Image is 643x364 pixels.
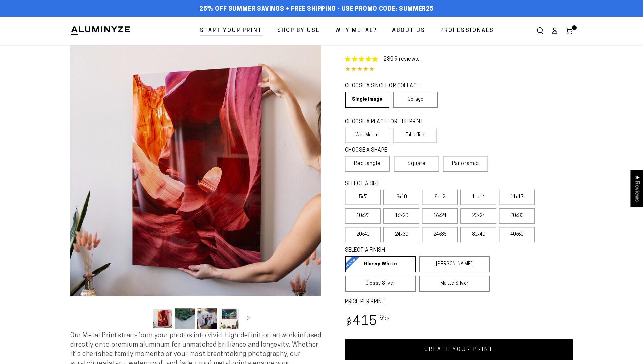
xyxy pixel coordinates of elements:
[70,26,131,36] img: Aluminyze
[345,180,479,188] legend: SELECT A SIZE
[573,25,575,30] span: 1
[383,227,419,242] label: 24x30
[419,276,490,292] a: Matte Silver
[199,6,434,13] span: 25% off Summer Savings + Free Shipping - Use Promo Code: SUMMER25
[345,55,419,63] a: 2309 reviews.
[345,247,474,254] legend: SELECT A FINISH
[345,256,416,272] a: Glossy White
[345,92,389,108] a: Single Image
[383,208,419,224] label: 16x20
[345,128,389,143] label: Wall Mount
[387,22,430,40] a: About Us
[345,65,573,75] div: 4.85 out of 5.0 stars
[136,311,151,326] button: Slide left
[377,315,389,322] sup: .95
[241,311,256,326] button: Slide right
[383,190,419,205] label: 8x10
[345,208,381,224] label: 10x20
[499,190,535,205] label: 11x17
[460,227,496,242] label: 30x40
[345,276,416,292] a: Glossy Silver
[345,190,381,205] label: 5x7
[345,82,431,90] legend: CHOOSE A SINGLE OR COLLAGE
[219,308,239,329] button: Load image 4 in gallery view
[345,118,431,126] legend: CHOOSE A PLACE FOR THE PRINT
[345,339,573,360] a: CREATE YOUR PRINT
[630,170,643,207] div: Click to open Judge.me floating reviews tab
[346,318,352,327] span: $
[70,45,321,331] media-gallery: Gallery Viewer
[392,26,425,36] span: About Us
[197,308,217,329] button: Load image 3 in gallery view
[419,256,490,272] a: [PERSON_NAME]
[175,308,195,329] button: Load image 2 in gallery view
[435,22,499,40] a: Professionals
[499,208,535,224] label: 20x30
[422,190,458,205] label: 8x12
[407,160,426,168] span: Square
[200,26,262,36] span: Start Your Print
[345,298,573,306] label: PRICE PER PRINT
[422,227,458,242] label: 24x36
[440,26,494,36] span: Professionals
[335,26,377,36] span: Why Metal?
[345,315,389,329] bdi: 415
[452,161,479,166] span: Panoramic
[499,227,535,242] label: 40x60
[383,57,419,62] a: 2309 reviews.
[460,190,496,205] label: 11x14
[345,227,381,242] label: 20x40
[330,22,382,40] a: Why Metal?
[354,160,381,168] span: Rectangle
[422,208,458,224] label: 16x24
[393,128,437,143] label: Table Top
[195,22,267,40] a: Start Your Print
[393,92,437,108] a: Collage
[460,208,496,224] label: 20x24
[532,23,547,38] summary: Search our site
[277,26,320,36] span: Shop By Use
[153,308,173,329] button: Load image 1 in gallery view
[345,147,432,154] legend: CHOOSE A SHAPE
[272,22,325,40] a: Shop By Use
